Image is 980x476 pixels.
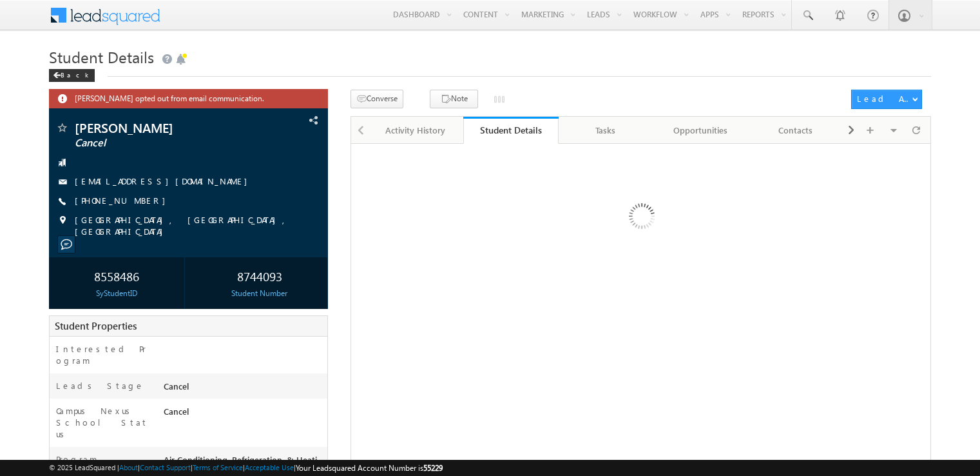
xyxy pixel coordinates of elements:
a: Contact Support [140,463,191,471]
div: SyStudentID [52,288,181,299]
div: Activity History [379,123,452,138]
span: © 2025 LeadSquared | | | | | [49,462,443,474]
a: About [119,463,138,471]
li: Campus Nexus View [843,117,938,143]
div: Student Details [473,124,548,136]
a: Opportunities [653,117,748,144]
button: Converse [351,90,403,108]
a: [PHONE_NUMBER] [75,195,172,206]
div: 8558486 [52,264,181,288]
div: Cancel [160,405,327,423]
div: Lead Actions [857,93,912,104]
a: Back [49,68,101,79]
span: [GEOGRAPHIC_DATA], [GEOGRAPHIC_DATA], [GEOGRAPHIC_DATA] [75,214,301,237]
span: Student Details [49,46,154,67]
a: Activity History [369,117,463,144]
a: Tasks [559,117,653,144]
div: Cancel [160,380,327,398]
span: [EMAIL_ADDRESS][DOMAIN_NAME] [75,175,254,188]
div: Tasks [569,123,642,138]
div: Opportunities [664,123,736,138]
span: Student Properties [55,319,137,332]
div: 8744093 [195,264,324,288]
div: Back [49,69,95,82]
a: Terms of Service [193,463,243,471]
div: Contacts [759,123,832,138]
span: Your Leadsquared Account Number is [296,463,443,473]
a: Student Details [463,117,558,144]
label: Campus Nexus School Status [56,405,150,440]
label: Leads Stage [56,380,144,392]
button: Lead Actions [851,90,922,109]
a: Acceptable Use [245,463,294,471]
span: [PERSON_NAME] opted out from email communication. [75,92,287,103]
button: Note [430,90,478,108]
img: search-leads-loading.gif [494,91,504,108]
a: Contacts [749,117,843,144]
label: Program [56,453,97,465]
img: Loading... [574,152,707,285]
span: 55229 [423,463,443,473]
span: [PERSON_NAME] [75,121,247,134]
span: Cancel [75,137,247,150]
div: Student Number [195,288,324,299]
label: Interested Program [56,343,150,366]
